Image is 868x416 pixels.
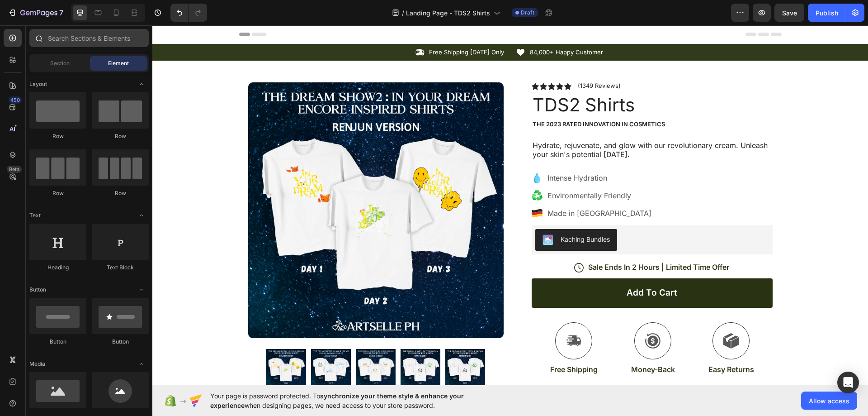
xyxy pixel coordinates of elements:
img: KachingBundles.png [390,209,401,220]
span: Section [50,59,70,67]
p: (1349 Reviews) [425,57,468,64]
p: 7 [59,7,63,18]
div: Row [29,132,86,140]
span: Layout [29,80,47,88]
div: Add to cart [474,262,525,273]
iframe: Design area [152,25,868,385]
span: / [402,8,404,18]
button: 7 [4,4,67,22]
div: Kaching Bundles [408,209,458,219]
span: Toggle open [134,208,149,223]
input: Search Sections & Elements [29,29,149,47]
div: Open Intercom Messenger [837,372,859,393]
div: Undo/Redo [170,4,207,22]
p: Free Shipping [398,339,445,349]
p: Intense Hydration [395,147,499,158]
span: Text [29,211,41,220]
button: Kaching Bundles [383,204,465,225]
div: Row [29,189,86,197]
div: Publish [816,8,838,18]
span: Element [108,59,129,67]
div: Row [92,132,149,140]
span: Media [29,360,45,368]
div: Text Block [92,263,149,272]
div: 450 [9,96,22,104]
span: Toggle open [134,282,149,297]
span: Button [29,286,46,294]
button: Save [774,4,804,22]
div: Button [29,338,86,346]
span: Your page is password protected. To when designing pages, we need access to your store password. [210,391,499,410]
p: Easy Returns [556,339,602,349]
span: Toggle open [134,357,149,371]
div: Heading [29,263,86,272]
span: Landing Page - TDS2 Shirts [406,8,490,18]
p: Environmentally Friendly [395,165,499,176]
span: Save [782,9,797,17]
button: Add to cart [379,253,620,282]
p: Money-Back [479,339,523,349]
p: Sale Ends In 2 Hours | Limited Time Offer [436,237,577,247]
p: Made in [GEOGRAPHIC_DATA] [395,182,499,193]
button: Publish [808,4,846,22]
div: Beta [7,166,22,173]
p: The 2023 Rated Innovation in Cosmetics [380,95,619,103]
div: Button [92,338,149,346]
span: synchronize your theme style & enhance your experience [210,392,464,409]
div: Row [92,189,149,197]
h1: TDS2 Shirts [379,67,620,92]
button: Allow access [801,392,857,410]
span: Allow access [809,396,849,406]
span: Toggle open [134,77,149,91]
span: Draft [521,9,534,17]
p: Hydrate, rejuvenate, and glow with our revolutionary cream. Unleash your skin's potential [DATE]. [380,115,619,134]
